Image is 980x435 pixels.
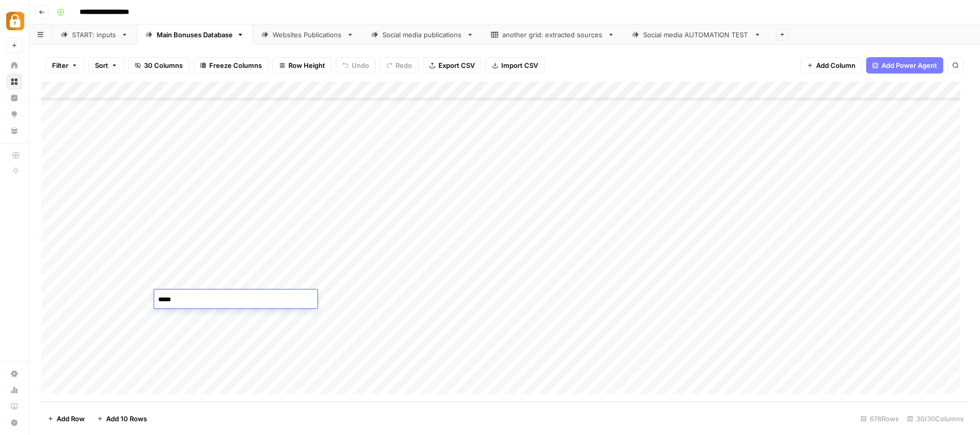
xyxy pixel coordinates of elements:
button: Row Height [273,57,332,74]
button: Help + Support [6,415,22,431]
div: Websites Publications [273,30,342,40]
span: Add 10 Rows [106,414,147,424]
a: Social media AUTOMATION TEST [623,25,770,45]
a: Websites Publications [253,25,362,45]
button: Add Row [41,410,91,427]
button: Undo [336,57,376,74]
button: 30 Columns [128,57,189,74]
span: Freeze Columns [209,60,262,70]
a: Settings [6,366,22,382]
span: Import CSV [501,60,538,70]
button: Add 10 Rows [91,410,153,427]
div: Social media publications [382,30,462,40]
a: Usage [6,382,22,398]
a: Home [6,57,22,74]
div: Main Bonuses Database [157,30,233,40]
span: Filter [52,60,68,70]
span: Sort [95,60,108,70]
button: Workspace: Adzz [6,8,22,34]
span: Export CSV [438,60,475,70]
a: Social media publications [362,25,482,45]
button: Redo [380,57,419,74]
button: Export CSV [423,57,481,74]
div: 30/30 Columns [903,410,968,427]
a: Learning Hub [6,398,22,415]
span: Row Height [288,60,325,70]
span: Undo [352,60,369,70]
a: Browse [6,74,22,90]
button: Sort [88,57,124,74]
a: START: inputs [52,25,137,45]
div: Social media AUTOMATION TEST [643,30,750,40]
div: another grid: extracted sources [502,30,603,40]
a: another grid: extracted sources [482,25,623,45]
span: Add Row [57,414,85,424]
button: Add Column [800,57,862,74]
button: Add Power Agent [866,57,943,74]
a: Main Bonuses Database [137,25,253,45]
button: Freeze Columns [193,57,268,74]
button: Filter [45,57,84,74]
a: Opportunities [6,106,22,123]
a: Insights [6,90,22,106]
button: Import CSV [485,57,545,74]
div: 678 Rows [856,410,903,427]
div: START: inputs [72,30,117,40]
span: Add Column [816,60,855,70]
span: Add Power Agent [881,60,937,70]
span: 30 Columns [144,60,183,70]
span: Redo [396,60,412,70]
a: Your Data [6,123,22,139]
img: Adzz Logo [6,12,24,30]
